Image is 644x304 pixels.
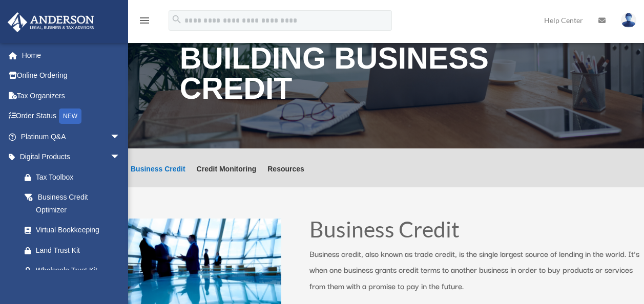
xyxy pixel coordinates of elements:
img: User Pic [621,13,636,28]
a: Virtual Bookkeeping [14,220,136,241]
a: Credit Monitoring [197,165,257,187]
a: Business Credit Optimizer [14,187,131,220]
a: Digital Productsarrow_drop_down [7,147,136,167]
a: Tax Organizers [7,85,136,106]
div: Wholesale Trust Kit [36,264,123,277]
a: Order StatusNEW [7,106,136,127]
a: Business Credit [131,165,185,187]
h1: Business Credit [309,219,644,246]
a: Land Trust Kit [14,240,136,260]
i: search [171,14,182,25]
span: arrow_drop_down [110,126,131,147]
a: Tax Toolbox [14,167,136,187]
a: Resources [267,165,304,187]
i: menu [138,14,151,27]
img: Anderson Advisors Platinum Portal [5,12,97,32]
div: Land Trust Kit [36,244,123,257]
a: Wholesale Trust Kit [14,260,136,281]
h1: Building Business Credit [180,44,593,109]
a: Home [7,45,136,66]
span: arrow_drop_down [110,147,131,168]
a: Platinum Q&Aarrow_drop_down [7,126,136,147]
p: Business credit, also known as trade credit, is the single largest source of lending in the world... [309,246,644,303]
div: Business Credit Optimizer [36,191,118,216]
div: Tax Toolbox [36,171,123,184]
a: Online Ordering [7,66,136,86]
a: menu [138,18,151,27]
div: Virtual Bookkeeping [36,224,123,236]
div: NEW [59,108,81,124]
